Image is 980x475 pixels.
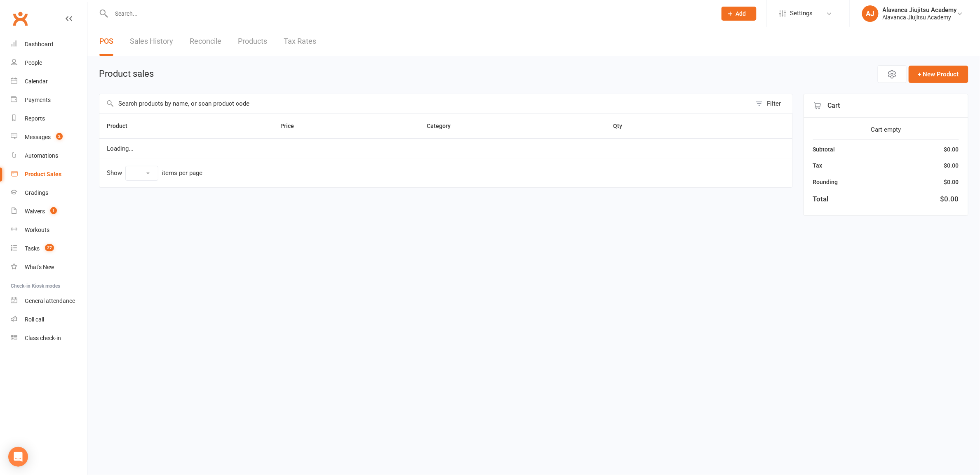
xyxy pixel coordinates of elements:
a: Workouts [11,221,87,239]
div: Product Sales [25,171,61,177]
a: Tax Rates [284,27,316,56]
div: Workouts [25,227,49,233]
a: Dashboard [11,35,87,54]
span: Price [280,123,303,129]
a: Product Sales [11,165,87,184]
div: Open Intercom Messenger [8,447,28,467]
div: Rounding [813,177,838,187]
a: Waivers 1 [11,202,87,221]
div: Tasks [25,245,40,252]
div: People [25,59,42,66]
div: $0.00 [944,177,959,187]
button: + New Product [909,66,968,83]
div: Dashboard [25,41,53,47]
span: Category [427,123,460,129]
button: Category [427,121,460,131]
div: Filter [767,99,781,109]
button: Filter [752,94,792,113]
a: Automations [11,147,87,165]
a: People [11,54,87,72]
span: 2 [56,133,63,140]
div: Tax [813,161,823,170]
button: Price [280,121,303,131]
a: Tasks 27 [11,239,87,258]
a: Reconcile [190,27,221,56]
span: Product [107,123,136,129]
div: Total [813,194,829,205]
input: Search... [109,8,711,19]
span: Qty [613,123,632,129]
h1: Product sales [99,69,154,79]
div: Messages [25,134,51,140]
div: What's New [25,264,54,270]
div: Reports [25,115,45,122]
div: Calendar [25,78,48,85]
div: $0.00 [944,161,959,170]
a: Messages 2 [11,128,87,147]
div: Show [107,166,202,181]
a: Class kiosk mode [11,329,87,347]
a: General attendance kiosk mode [11,292,87,310]
div: Class check-in [25,335,61,341]
a: What's New [11,258,87,276]
button: Add [721,7,757,21]
div: Waivers [25,208,45,215]
a: Payments [11,91,87,109]
div: Gradings [25,189,48,196]
span: Settings [790,4,813,23]
td: Loading... [99,138,792,159]
div: $0.00 [944,145,959,154]
div: Alavanca Jiujitsu Academy [883,14,957,21]
div: Alavanca Jiujitsu Academy [883,6,957,14]
a: Products [238,27,267,56]
div: Roll call [25,316,44,323]
div: Cart empty [813,125,959,135]
a: POS [99,27,113,56]
a: Sales History [130,27,173,56]
a: Roll call [11,310,87,329]
a: Gradings [11,184,87,202]
div: Cart [804,94,968,118]
span: 27 [45,244,54,251]
span: Add [736,10,746,17]
div: Subtotal [813,145,835,154]
div: items per page [162,170,202,177]
div: AJ [862,5,879,22]
a: Clubworx [10,8,31,29]
div: Automations [25,152,58,159]
div: Payments [25,97,51,103]
div: $0.00 [940,194,959,205]
a: Reports [11,109,87,128]
div: General attendance [25,298,75,304]
button: Product [107,121,136,131]
a: Calendar [11,72,87,91]
button: Qty [613,121,632,131]
span: 1 [50,207,57,214]
input: Search products by name, or scan product code [99,94,752,113]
